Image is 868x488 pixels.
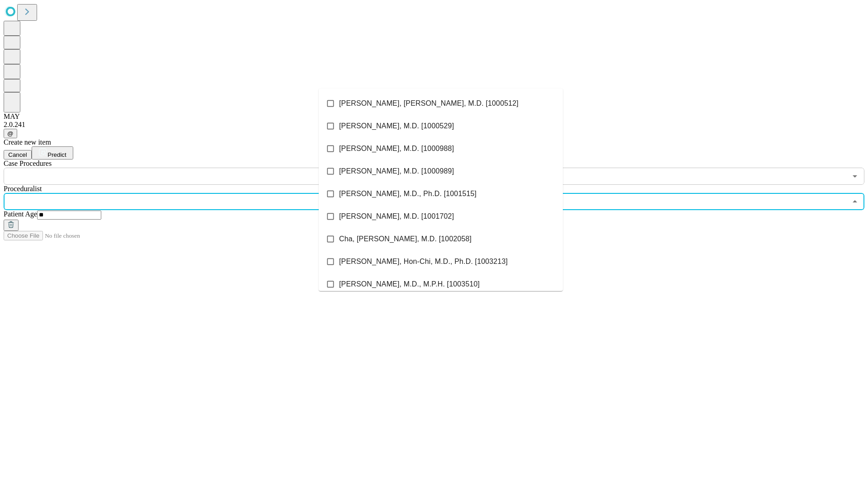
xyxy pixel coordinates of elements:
[339,279,480,290] span: [PERSON_NAME], M.D., M.P.H. [1003510]
[4,138,51,146] span: Create new item
[8,151,27,158] span: Cancel
[4,210,37,218] span: Patient Age
[849,170,861,183] button: Open
[7,130,14,137] span: @
[339,188,476,199] span: [PERSON_NAME], M.D., Ph.D. [1001515]
[4,185,42,192] span: Proceduralist
[339,211,454,222] span: [PERSON_NAME], M.D. [1001702]
[849,195,861,208] button: Close
[339,234,472,244] span: Cha, [PERSON_NAME], M.D. [1002058]
[4,129,17,138] button: @
[47,151,66,158] span: Predict
[339,143,454,154] span: [PERSON_NAME], M.D. [1000988]
[4,150,32,160] button: Cancel
[4,121,864,129] div: 2.0.241
[339,256,508,267] span: [PERSON_NAME], Hon-Chi, M.D., Ph.D. [1003213]
[4,113,864,121] div: MAY
[339,98,519,109] span: [PERSON_NAME], [PERSON_NAME], M.D. [1000512]
[339,166,454,177] span: [PERSON_NAME], M.D. [1000989]
[32,146,73,160] button: Predict
[4,160,52,167] span: Scheduled Procedure
[339,121,454,131] span: [PERSON_NAME], M.D. [1000529]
